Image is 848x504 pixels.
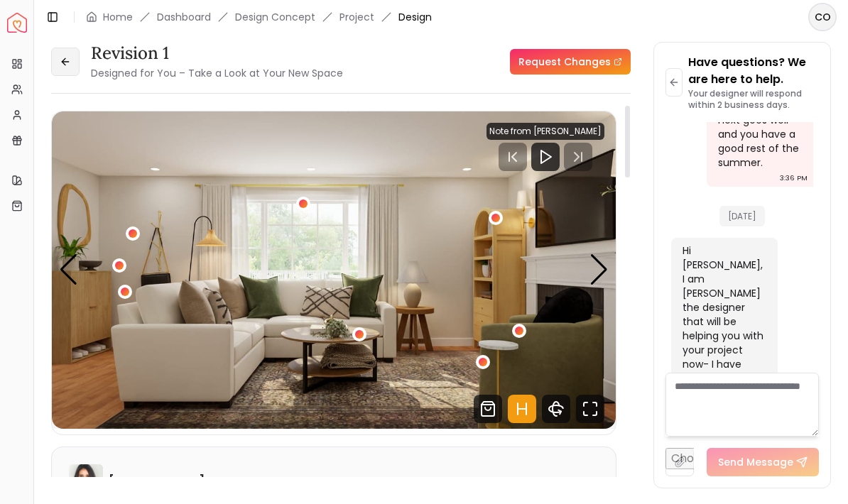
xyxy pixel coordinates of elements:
svg: Hotspots Toggle [508,395,536,423]
div: Next slide [589,254,609,285]
a: Home [103,10,133,24]
p: Your designer will respond within 2 business days. [688,88,819,111]
h6: [PERSON_NAME] [109,473,205,490]
div: Note from [PERSON_NAME] [486,123,604,140]
div: 3:36 PM [780,171,808,185]
h3: Revision 1 [91,42,343,65]
svg: Shop Products from this design [474,395,502,423]
span: [DATE] [719,206,765,226]
p: Have questions? We are here to help. [688,54,819,88]
a: Dashboard [157,10,211,24]
small: Designed for You – Take a Look at Your New Space [91,66,343,80]
svg: 360 View [542,395,570,423]
a: Request Changes [510,49,631,75]
button: CO [808,3,837,31]
div: Carousel [52,111,616,429]
img: Design Render 1 [52,111,616,429]
div: Previous slide [59,254,78,285]
svg: Play [537,148,554,165]
a: Spacejoy [7,13,27,33]
img: Angela Amore [69,464,103,498]
div: Hi [PERSON_NAME], I am [PERSON_NAME] the designer that will be helping you with your project now-... [683,243,763,428]
a: Project [339,10,374,24]
span: Design [398,10,432,24]
div: 1 / 5 [52,111,616,429]
li: Design Concept [235,10,315,24]
img: Spacejoy Logo [7,13,27,33]
nav: breadcrumb [86,10,432,24]
span: CO [810,4,835,30]
svg: Fullscreen [576,395,604,423]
